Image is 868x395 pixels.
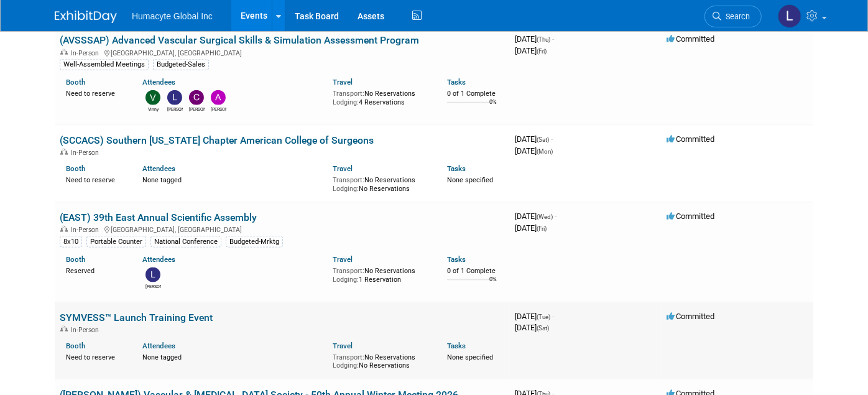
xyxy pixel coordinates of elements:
td: 0% [489,276,497,293]
span: [DATE] [515,323,549,332]
div: Need to reserve [66,174,124,185]
span: (Fri) [537,48,547,55]
span: [DATE] [515,312,554,321]
a: (AVSSSAP) Advanced Vascular Surgical Skills & Simulation Assessment Program [60,34,419,46]
a: Attendees [142,342,175,350]
a: Booth [66,78,85,86]
img: In-Person Event [60,49,68,55]
div: [GEOGRAPHIC_DATA], [GEOGRAPHIC_DATA] [60,47,505,57]
div: None tagged [142,174,324,185]
span: [DATE] [515,34,554,44]
div: National Conference [150,236,221,248]
div: Need to reserve [66,87,124,98]
span: (Sat) [537,136,549,143]
div: None tagged [142,351,324,362]
div: 0 of 1 Complete [447,90,505,98]
span: (Thu) [537,36,550,43]
a: Tasks [447,255,466,264]
span: Lodging: [333,361,359,369]
a: (EAST) 39th East Annual Scientific Assembly [60,211,257,223]
a: Attendees [142,78,175,86]
a: Attendees [142,164,175,173]
a: Tasks [447,342,466,350]
span: (Sat) [537,325,549,332]
span: (Fri) [537,225,547,232]
a: Tasks [447,164,466,173]
a: Travel [333,78,353,86]
div: Linda Hamilton [167,105,183,113]
span: [DATE] [515,223,547,233]
span: Committed [667,211,714,221]
img: Anthony Mattair [211,90,226,105]
span: Search [721,12,750,21]
a: Booth [66,164,85,173]
div: Well-Assembled Meetings [60,59,149,70]
img: Linda Hamilton [167,90,182,105]
span: None specified [447,353,493,361]
span: [DATE] [515,211,556,221]
span: Committed [667,34,714,44]
img: In-Person Event [60,149,68,155]
a: (SCCACS) Southern [US_STATE] Chapter American College of Surgeons [60,134,374,146]
img: ExhibitDay [55,11,117,23]
div: Budgeted-Sales [153,59,209,70]
span: Transport: [333,267,364,275]
div: Need to reserve [66,351,124,362]
a: Booth [66,342,85,350]
div: 0 of 1 Complete [447,267,505,276]
span: - [552,312,554,321]
div: Carlos Martin Colindres [189,105,205,113]
span: Transport: [333,176,364,184]
td: 0% [489,99,497,116]
span: Humacyte Global Inc [132,11,213,21]
span: Committed [667,134,714,144]
span: [DATE] [515,146,553,156]
a: Travel [333,164,353,173]
div: No Reservations 4 Reservations [333,87,428,106]
a: Booth [66,255,85,264]
img: In-Person Event [60,226,68,232]
span: (Wed) [537,213,553,220]
img: Carlos Martin Colindres [189,90,204,105]
div: Portable Counter [86,236,146,248]
span: [DATE] [515,46,547,55]
div: 8x10 [60,236,82,248]
div: No Reservations No Reservations [333,174,428,193]
span: In-Person [71,326,103,334]
span: In-Person [71,49,103,57]
span: (Mon) [537,148,553,155]
span: [DATE] [515,134,553,144]
span: Transport: [333,353,364,361]
div: Budgeted-Mrktg [226,236,283,248]
a: Attendees [142,255,175,264]
a: Travel [333,255,353,264]
div: Anthony Mattair [211,105,226,113]
div: Reserved [66,264,124,276]
div: No Reservations No Reservations [333,351,428,370]
span: Lodging: [333,98,359,106]
img: Linda Hamilton [145,267,160,282]
span: In-Person [71,226,103,234]
a: Travel [333,342,353,350]
img: Vinny Mazzurco [145,90,160,105]
img: Linda Hamilton [778,4,801,28]
span: Transport: [333,90,364,98]
span: (Tue) [537,314,550,320]
span: - [551,134,553,144]
div: Vinny Mazzurco [145,105,161,113]
div: No Reservations 1 Reservation [333,264,428,284]
div: Linda Hamilton [145,282,161,290]
a: Search [704,6,762,27]
span: None specified [447,176,493,184]
span: In-Person [71,149,103,157]
span: Lodging: [333,276,359,284]
div: [GEOGRAPHIC_DATA], [GEOGRAPHIC_DATA] [60,224,505,234]
img: In-Person Event [60,326,68,332]
span: Committed [667,312,714,321]
span: - [552,34,554,44]
a: Tasks [447,78,466,86]
span: - [555,211,556,221]
a: SYMVESS™ Launch Training Event [60,312,213,323]
span: Lodging: [333,185,359,193]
